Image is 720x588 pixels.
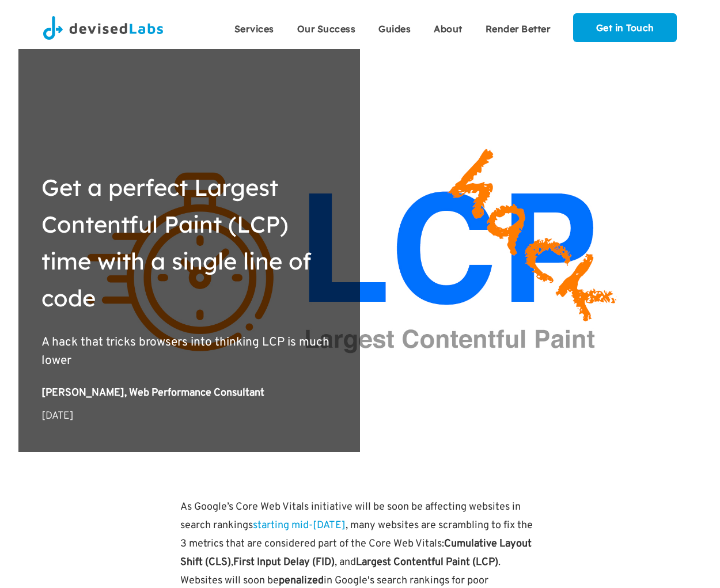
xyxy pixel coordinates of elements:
strong: penalized [279,574,324,587]
a: Our Success [286,13,367,42]
a: Services [223,13,286,42]
a: Render Better [474,13,562,42]
a: About [422,13,474,42]
div: [PERSON_NAME], Web Performance Consultant [41,388,337,399]
h1: Get a perfect Largest Contentful Paint (LCP) time with a single line of code [41,169,337,316]
strong: First Input Delay (FID) [233,556,335,569]
a: Guides [367,13,422,42]
div: [DATE] [41,411,337,422]
strong: Largest Contentful Paint (LCP) [356,556,498,569]
a: starting mid-[DATE] [253,519,346,532]
a: Get in Touch [573,13,677,42]
p: A hack that tricks browsers into thinking LCP is much lower [41,333,337,370]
